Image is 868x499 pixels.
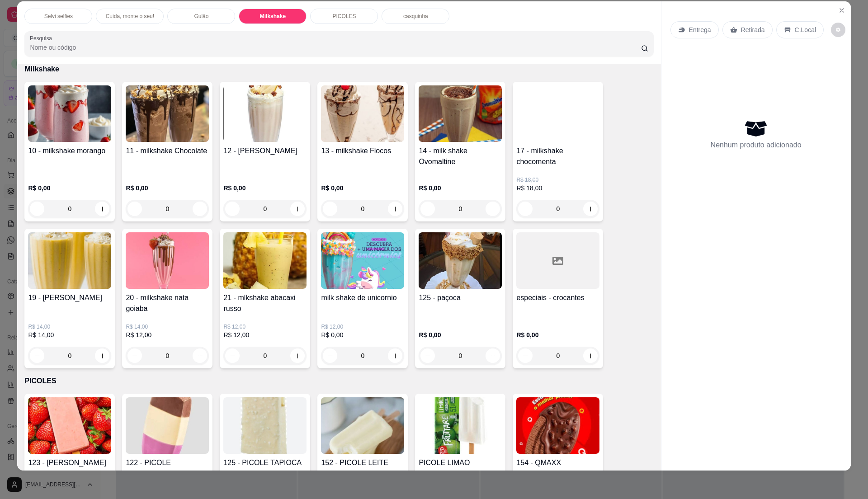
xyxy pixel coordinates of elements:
[795,25,816,34] p: C.Local
[321,397,404,454] img: product-image
[419,292,502,303] h4: 125 - paçoca
[28,457,111,468] h4: 123 - [PERSON_NAME]
[321,323,404,330] p: R$ 12,00
[321,232,404,289] img: product-image
[741,25,765,34] p: Retirada
[126,330,209,339] p: R$ 12,00
[194,13,208,20] p: Gulão
[711,140,802,151] p: Nenhum produto adicionado
[223,457,307,468] h4: 125 - PICOLE TAPIOCA
[321,85,404,142] img: product-image
[30,43,641,52] input: Pesquisa
[28,397,111,454] img: product-image
[689,25,711,34] p: Entrega
[321,184,404,193] p: R$ 0,00
[126,146,209,156] h4: 11 - milkshake Chocolate
[28,146,111,156] h4: 10 - milkshake morango
[321,457,404,479] h4: 152 - PICOLE LEITE CONDENSADO
[516,397,599,454] img: product-image
[403,13,428,20] p: casquinha
[223,292,307,314] h4: 21 - mlkshake abacaxi russo
[223,330,307,339] p: R$ 12,00
[223,397,307,454] img: product-image
[30,34,55,42] label: Pesquisa
[419,232,502,289] img: product-image
[44,13,73,20] p: Selvi selfies
[126,232,209,289] img: product-image
[223,146,307,156] h4: 12 - [PERSON_NAME]
[332,13,356,20] p: PICOLES
[516,457,599,479] h4: 154 - QMAXX BRIGADEIRO
[419,146,502,167] h4: 14 - milk shake Ovomaltine
[260,13,286,20] p: Milkshake
[223,232,307,289] img: product-image
[126,323,209,330] p: R$ 14,00
[28,184,111,193] p: R$ 0,00
[24,64,653,75] p: Milkshake
[321,330,404,339] p: R$ 0,00
[831,23,845,37] button: decrease-product-quantity
[419,397,502,454] img: product-image
[835,3,849,18] button: Close
[28,292,111,303] h4: 19 - [PERSON_NAME]
[126,184,209,193] p: R$ 0,00
[28,232,111,289] img: product-image
[516,176,599,184] p: R$ 18,00
[126,397,209,454] img: product-image
[126,85,209,142] img: product-image
[126,457,209,479] h4: 122 - PICOLE NAPOLITANO
[321,292,404,303] h4: milk shake de unicornio
[106,13,154,20] p: Cuida, monte o seu!
[24,376,653,386] p: PICOLES
[28,323,111,330] p: R$ 14,00
[419,184,502,193] p: R$ 0,00
[321,146,404,156] h4: 13 - milkshake Flocos
[28,330,111,339] p: R$ 14,00
[516,184,599,193] p: R$ 18,00
[223,184,307,193] p: R$ 0,00
[419,85,502,142] img: product-image
[516,292,599,303] h4: especiais - crocantes
[419,330,502,339] p: R$ 0,00
[126,292,209,314] h4: 20 - milkshake nata goiaba
[516,85,599,142] img: product-image
[223,85,307,142] img: product-image
[28,85,111,142] img: product-image
[419,457,502,468] h4: PICOLE LIMAO
[516,146,599,167] h4: 17 - milkshake chocomenta
[223,323,307,330] p: R$ 12,00
[516,330,599,339] p: R$ 0,00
